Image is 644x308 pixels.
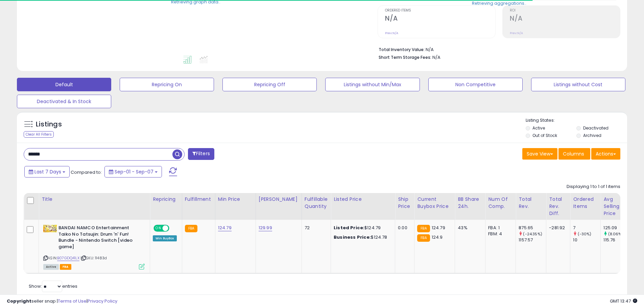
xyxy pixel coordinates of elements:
[458,225,480,231] div: 43%
[218,196,253,203] div: Min Price
[104,166,162,177] button: Sep-01 - Sep-07
[305,225,326,231] div: 72
[259,224,272,231] a: 129.99
[24,131,54,138] div: Clear All Filters
[563,150,584,157] span: Columns
[603,237,631,243] div: 115.76
[334,234,371,240] b: Business Price:
[432,234,443,240] span: 124.9
[398,196,411,210] div: Ship Price
[57,255,79,261] a: B07GDQ41LX
[7,298,117,305] div: seller snap | |
[603,225,631,231] div: 125.09
[573,225,600,231] div: 7
[488,225,510,231] div: FBA: 1
[120,78,214,91] button: Repricing On
[7,298,31,304] strong: Copyright
[526,117,627,124] p: Listing States:
[36,120,62,129] h5: Listings
[34,168,61,175] span: Last 7 Days
[591,148,620,160] button: Actions
[43,264,59,270] span: All listings currently available for purchase on Amazon
[334,196,392,203] div: Listed Price
[532,125,545,131] label: Active
[549,225,565,231] div: -281.92
[432,224,445,231] span: 124.79
[88,298,117,304] a: Privacy Policy
[519,196,543,210] div: Total Rev.
[153,196,179,203] div: Repricing
[17,95,111,108] button: Deactivated & In Stock
[417,196,452,210] div: Current Buybox Price
[58,298,87,304] a: Terms of Use
[428,78,523,91] button: Non Competitive
[398,225,409,231] div: 0.00
[153,235,177,241] div: Win BuyBox
[334,234,390,240] div: $124.78
[218,224,232,231] a: 124.79
[417,225,430,232] small: FBA
[259,196,299,203] div: [PERSON_NAME]
[24,166,70,177] button: Last 7 Days
[334,224,364,231] b: Listed Price:
[58,225,141,252] b: BANDAI NAMCO Entertainment Taiko No Tatsujin: Drum 'n' Fun! Bundle - Nintendo Switch [video game]
[573,237,600,243] div: 10
[603,196,628,217] div: Avg Selling Price
[531,78,625,91] button: Listings without Cost
[71,169,102,175] span: Compared to:
[458,196,482,210] div: BB Share 24h.
[417,234,430,242] small: FBA
[610,298,637,304] span: 2025-09-15 13:47 GMT
[80,255,107,261] span: | SKU: 11483d
[558,148,590,160] button: Columns
[549,196,567,217] div: Total Rev. Diff.
[17,78,111,91] button: Default
[583,133,601,138] label: Archived
[519,237,546,243] div: 1157.57
[488,196,513,210] div: Num of Comp.
[532,133,557,138] label: Out of Stock
[43,225,145,269] div: ASIN:
[608,231,623,237] small: (8.06%)
[60,264,71,270] span: FBA
[168,226,179,231] span: OFF
[523,231,542,237] small: (-24.35%)
[42,196,147,203] div: Title
[578,231,592,237] small: (-30%)
[154,226,163,231] span: ON
[115,168,153,175] span: Sep-01 - Sep-07
[573,196,598,210] div: Ordered Items
[334,225,390,231] div: $124.79
[185,225,197,232] small: FBA
[583,125,609,131] label: Deactivated
[29,283,77,289] span: Show: entries
[185,196,212,203] div: Fulfillment
[305,196,328,210] div: Fulfillable Quantity
[43,225,57,232] img: 51HEKo8T5mL._SL40_.jpg
[488,231,510,237] div: FBM: 4
[522,148,557,160] button: Save View
[519,225,546,231] div: 875.65
[567,184,620,190] div: Displaying 1 to 1 of 1 items
[188,148,214,160] button: Filters
[325,78,420,91] button: Listings without Min/Max
[222,78,317,91] button: Repricing Off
